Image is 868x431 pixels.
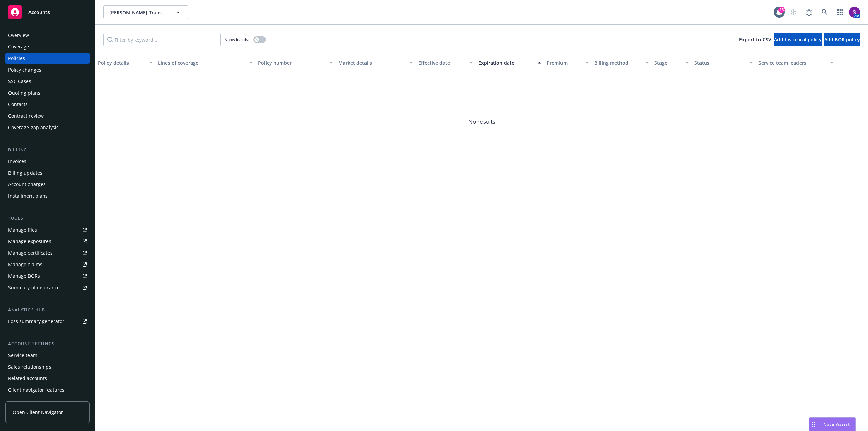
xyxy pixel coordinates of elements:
a: Search [818,5,831,19]
span: Open Client Navigator [13,409,63,416]
div: Manage files [8,224,37,235]
div: Expiration date [478,59,534,66]
img: photo [849,7,860,18]
a: Summary of insurance [5,282,90,293]
a: Client navigator features [5,385,90,395]
div: Analytics hub [5,307,90,313]
div: Coverage [8,41,29,52]
button: Service team leaders [756,55,836,71]
div: Contract review [8,111,44,121]
button: Billing method [592,55,652,71]
a: Switch app [833,5,847,19]
span: Nova Assist [823,421,850,427]
div: Stage [654,59,682,66]
a: Loss summary generator [5,316,90,327]
div: Account charges [8,179,46,190]
div: Effective date [418,59,466,66]
button: Stage [652,55,692,71]
input: Filter by keyword... [103,33,221,46]
button: Lines of coverage [155,55,255,71]
a: Billing updates [5,168,90,178]
a: Report a Bug [802,5,816,19]
button: Add BOR policy [824,33,860,46]
div: Status [694,59,746,66]
a: Policy changes [5,64,90,75]
div: Summary of insurance [8,282,60,293]
div: Service team [8,350,37,361]
a: Start snowing [787,5,800,19]
div: SSC Cases [8,76,31,87]
button: Expiration date [476,55,544,71]
div: Coverage gap analysis [8,122,59,133]
a: Related accounts [5,373,90,384]
a: Manage files [5,224,90,235]
div: Market details [338,59,406,66]
div: Lines of coverage [158,59,245,66]
div: Manage claims [8,259,42,270]
button: Market details [336,55,416,71]
span: [PERSON_NAME] Transportation, Inc. [109,9,168,16]
div: Policy changes [8,64,41,75]
div: Manage exposures [8,236,51,247]
div: Client navigator features [8,385,64,395]
a: Policies [5,53,90,64]
div: Service team leaders [758,59,826,66]
div: Installment plans [8,191,48,201]
div: Overview [8,30,29,41]
button: Nova Assist [809,417,856,431]
div: Sales relationships [8,361,51,372]
div: Manage certificates [8,248,53,258]
span: Add BOR policy [824,36,860,43]
button: Add historical policy [774,33,822,46]
div: Quoting plans [8,87,40,98]
div: Premium [547,59,582,66]
a: Quoting plans [5,87,90,98]
a: Manage certificates [5,248,90,258]
span: No results [95,71,868,173]
button: [PERSON_NAME] Transportation, Inc. [103,5,188,19]
a: Account charges [5,179,90,190]
div: 15 [778,7,785,13]
a: Overview [5,30,90,41]
div: Contacts [8,99,28,110]
a: Installment plans [5,191,90,201]
a: Service team [5,350,90,361]
div: Tools [5,215,90,222]
button: Export to CSV [739,33,771,46]
a: Coverage [5,41,90,52]
a: Manage BORs [5,271,90,281]
div: Drag to move [809,418,818,431]
button: Premium [544,55,592,71]
button: Status [692,55,756,71]
a: SSC Cases [5,76,90,87]
div: Account settings [5,340,90,347]
span: Show inactive [225,37,251,42]
button: Policy details [95,55,155,71]
span: Export to CSV [739,36,771,43]
a: Coverage gap analysis [5,122,90,133]
a: Accounts [5,3,90,22]
a: Manage claims [5,259,90,270]
a: Manage exposures [5,236,90,247]
div: Invoices [8,156,26,167]
div: Loss summary generator [8,316,64,327]
div: Billing method [594,59,642,66]
div: Billing [5,146,90,153]
div: Policies [8,53,25,64]
span: Accounts [28,9,50,15]
a: Sales relationships [5,361,90,372]
div: Policy number [258,59,325,66]
button: Policy number [255,55,335,71]
div: Manage BORs [8,271,40,281]
span: Add historical policy [774,36,822,43]
div: Policy details [98,59,145,66]
a: Invoices [5,156,90,167]
button: Effective date [416,55,476,71]
div: Billing updates [8,168,42,178]
div: Related accounts [8,373,47,384]
a: Contacts [5,99,90,110]
a: Contract review [5,111,90,121]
